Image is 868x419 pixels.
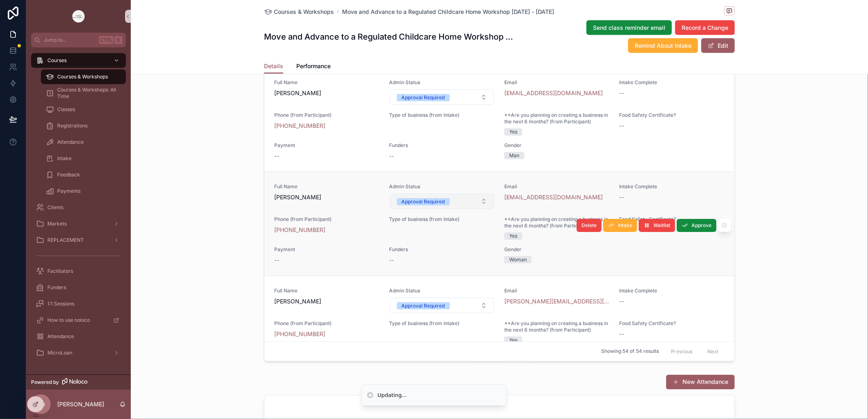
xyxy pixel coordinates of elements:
a: Intake [41,151,126,166]
span: Courses [47,57,67,64]
button: Select Button [390,89,494,105]
span: Intake Complete [620,288,725,294]
button: Edit [701,38,735,53]
span: Gender [504,142,610,149]
span: Courses & Workshops [274,8,334,16]
span: Delete [582,222,597,229]
span: Phone (from Participant) [274,112,380,118]
span: Remind About Intake [635,42,691,50]
a: Clients [31,200,126,215]
span: Admin Status [389,183,495,190]
button: Remind About Intake [628,38,698,53]
p: [PERSON_NAME] [57,400,104,408]
a: [PHONE_NUMBER] [274,330,325,338]
div: Updating... [378,391,407,399]
span: Gender [504,246,610,253]
span: Funders [389,246,495,253]
span: Full Name [274,183,380,190]
a: Classes [41,102,126,117]
a: [PHONE_NUMBER] [274,226,325,234]
button: Delete [577,219,602,232]
a: Full Name[PERSON_NAME]Admin StatusSelect ButtonEmail[EMAIL_ADDRESS][DOMAIN_NAME]Intake Complete--... [264,172,734,276]
span: -- [620,330,624,338]
span: Type of business (from Intake) [389,216,495,223]
span: Food Safety Certificate? [620,320,725,327]
span: **Are you planning on creating a business in the next 6 months? (from Participant) [504,216,610,229]
a: Courses & Workshops [264,8,334,16]
span: Waitlist [653,222,670,229]
span: Record a Change [682,24,728,32]
span: Payment [274,142,380,149]
span: Type of business (from Intake) [389,320,495,327]
span: **Are you planning on creating a business in the next 6 months? (from Participant) [504,112,610,125]
span: 1:1 Sessions [47,301,74,307]
span: Courses & Workshops: All Time [57,87,118,100]
span: Feedback [57,172,80,178]
a: Registrations [41,118,126,133]
div: Woman [509,256,527,263]
span: Full Name [274,79,380,86]
div: Yes [509,337,517,344]
a: Move and Advance to a Regulated Childcare Home Workshop [DATE] - [DATE] [342,8,554,16]
div: Approval Required [402,302,445,310]
span: Full Name [274,288,380,294]
span: Email [504,288,610,294]
span: Phone (from Participant) [274,216,380,223]
a: Courses & Workshops [41,69,126,84]
span: -- [274,152,279,160]
a: Feedback [41,167,126,182]
h1: Move and Advance to a Regulated Childcare Home Workshop [DATE] - [DATE] [264,31,514,42]
span: Registrations [57,123,87,129]
img: App logo [72,10,85,23]
span: -- [620,193,624,201]
a: Attendance [41,135,126,149]
a: REPLACEMENT [31,233,126,247]
span: MicroLoan [47,350,72,356]
button: Approve [677,219,716,232]
span: Attendance [57,139,84,145]
span: How to use noloco [47,317,90,323]
div: Man [509,152,519,159]
a: Performance [296,59,331,75]
div: Approval Required [402,94,445,101]
span: Intake Complete [620,79,725,86]
a: Full Name[PERSON_NAME]Admin StatusSelect ButtonEmail[EMAIL_ADDRESS][DOMAIN_NAME]Intake Complete--... [264,67,734,172]
span: Type of business (from Intake) [389,112,495,118]
button: Send class reminder email [586,20,672,35]
div: Yes [509,128,517,136]
span: Intake Complete [620,183,725,190]
button: New Attendance [666,375,735,390]
a: Powered by [26,374,131,390]
div: scrollable content [26,47,131,371]
span: Courses & Workshops [57,74,108,80]
span: Performance [296,62,331,70]
span: Clients [47,204,63,211]
span: [PERSON_NAME] [274,89,380,97]
span: Email [504,79,610,86]
button: Select Button [390,298,494,313]
a: Attendance [31,329,126,344]
span: -- [389,152,394,160]
span: -- [274,256,279,264]
span: Showing 54 of 54 results [601,348,659,355]
span: Funders [389,142,495,149]
span: Email [504,183,610,190]
button: Waitlist [639,219,675,232]
span: Phone (from Participant) [274,320,380,327]
span: Send class reminder email [593,24,665,32]
span: Admin Status [389,288,495,294]
span: Approve [691,222,711,229]
span: Facilitators [47,268,73,274]
a: [PERSON_NAME][EMAIL_ADDRESS][DOMAIN_NAME] [504,297,610,305]
button: Record a Change [675,20,735,35]
span: Intake [57,155,72,162]
span: [PERSON_NAME] [274,297,380,305]
span: -- [389,256,394,264]
span: Classes [57,106,75,113]
a: 1:1 Sessions [31,296,126,311]
a: Details [264,59,283,74]
span: Ctrl [99,36,114,44]
span: Admin Status [389,79,495,86]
